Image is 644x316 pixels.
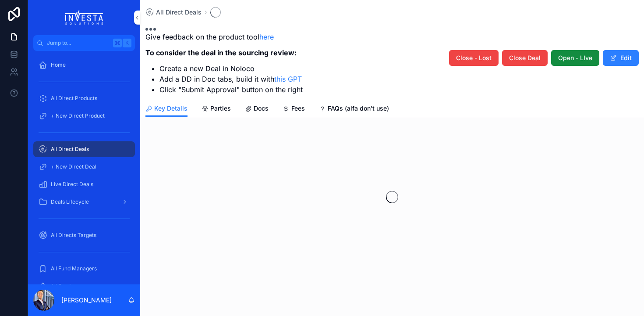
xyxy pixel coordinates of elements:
a: + New Direct Product [33,108,135,124]
p: Give feedback on the product tool [145,32,303,42]
a: All Direct Deals [145,8,202,17]
a: Docs [245,101,269,118]
span: Close - Lost [456,54,492,62]
span: All Direct Deals [156,8,202,17]
a: Parties [202,101,231,118]
a: this GPT [274,75,302,83]
span: Key Details [154,104,188,113]
li: Create a new Deal in Noloco [159,63,303,74]
span: + New Direct Deal [51,163,96,170]
a: Deals Lifecycle [33,194,135,210]
button: Jump to...K [33,35,135,51]
span: All Funds [51,283,73,290]
span: All Fund Managers [51,265,97,272]
span: Open - LIve [558,54,592,62]
a: Fees [283,101,305,118]
img: App logo [65,11,103,25]
a: + New Direct Deal [33,159,135,175]
button: Edit [603,50,639,66]
a: All Direct Products [33,90,135,106]
a: Live Direct Deals [33,176,135,192]
span: Live Direct Deals [51,181,93,188]
a: All Funds [33,278,135,294]
span: Parties [210,104,231,113]
a: All Direct Deals [33,141,135,157]
button: Open - LIve [551,50,599,66]
li: Add a DD in Doc tabs, build it with [159,74,303,84]
a: here [259,32,274,41]
span: + New Direct Product [51,112,105,119]
a: Key Details [145,101,188,117]
span: Docs [254,104,269,113]
a: FAQs (alfa don't use) [319,101,389,118]
button: Close Deal [502,50,548,66]
a: Home [33,57,135,73]
a: All Directs Targets [33,227,135,243]
li: Click "Submit Approval" button on the right [159,84,303,95]
span: Home [51,61,66,68]
span: All Direct Deals [51,146,89,153]
span: Fees [291,104,305,113]
button: Close - Lost [449,50,499,66]
span: Jump to... [47,39,110,47]
strong: To consider the deal in the sourcing review: [145,48,297,57]
span: FAQs (alfa don't use) [328,104,389,113]
span: Deals Lifecycle [51,198,89,205]
div: scrollable content [28,51,140,284]
p: [PERSON_NAME] [61,296,112,305]
a: All Fund Managers [33,261,135,276]
span: All Direct Products [51,95,97,102]
span: K [124,39,131,47]
span: Close Deal [509,54,541,62]
span: All Directs Targets [51,232,96,239]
